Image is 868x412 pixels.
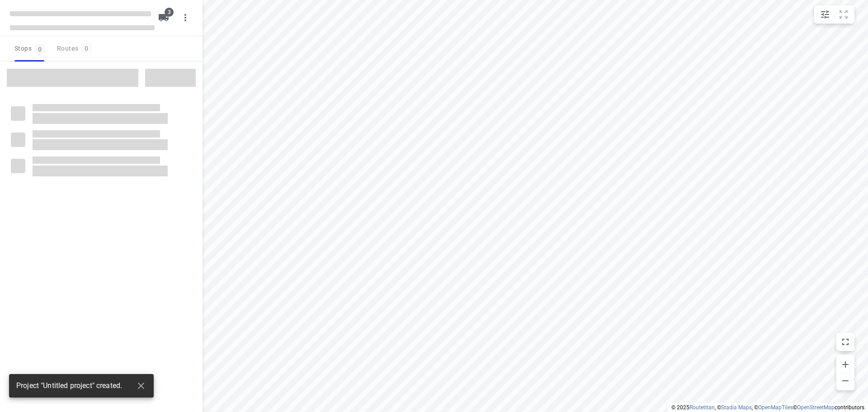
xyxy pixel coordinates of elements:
[797,404,835,411] a: OpenStreetMap
[758,404,793,411] a: OpenMapTiles
[16,381,122,391] span: Project "Untitled project" created.
[689,404,715,411] a: Routetitan
[721,404,752,411] a: Stadia Maps
[671,404,864,411] li: © 2025 , © , © © contributors
[816,5,834,24] button: Map settings
[814,5,854,24] div: small contained button group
